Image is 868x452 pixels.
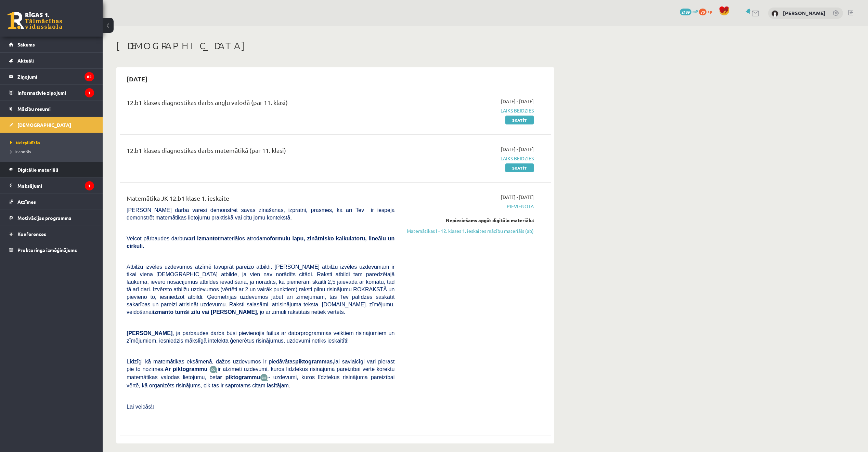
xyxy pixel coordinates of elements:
[17,69,94,84] legend: Ziņojumi
[9,194,94,210] a: Atzīmes
[9,101,94,117] a: Mācību resursi
[405,107,534,114] span: Laiks beidzies
[17,41,35,48] span: Sākums
[405,227,534,235] a: Matemātikas I - 12. klases 1. ieskaites mācību materiāls (ab)
[10,140,40,145] span: Neizpildītās
[209,365,218,373] img: JfuEzvunn4EvwAAAAASUVORK5CYII=
[165,366,207,372] b: Ar piktogrammu
[153,404,155,410] span: J
[17,231,46,237] span: Konferences
[405,217,534,224] div: Nepieciešams apgūt digitālo materiālu:
[501,98,534,105] span: [DATE] - [DATE]
[699,9,715,14] a: 70 xp
[17,122,71,128] span: [DEMOGRAPHIC_DATA]
[501,194,534,201] span: [DATE] - [DATE]
[127,404,153,410] span: Lai veicās!
[85,72,94,81] i: 82
[17,199,36,205] span: Atzīmes
[175,309,257,315] b: tumši zilu vai [PERSON_NAME]
[17,215,72,221] span: Motivācijas programma
[692,9,698,14] span: mP
[9,226,94,242] a: Konferences
[17,247,77,253] span: Proktoringa izmēģinājums
[17,85,94,101] legend: Informatīvie ziņojumi
[217,374,260,380] b: ar piktogrammu
[783,10,826,16] a: [PERSON_NAME]
[17,167,58,173] span: Digitālie materiāli
[680,9,691,15] span: 2189
[405,203,534,210] span: Pievienota
[85,88,94,97] i: 1
[10,139,96,146] a: Neizpildītās
[9,162,94,177] a: Digitālie materiāli
[505,163,534,172] a: Skatīt
[185,236,220,241] b: vari izmantot
[9,37,94,52] a: Sākums
[17,178,94,194] legend: Maksājumi
[17,106,51,112] span: Mācību resursi
[17,57,34,64] span: Aktuāli
[10,148,96,155] a: Izlabotās
[9,53,94,68] a: Aktuāli
[9,242,94,258] a: Proktoringa izmēģinājums
[120,71,154,87] h2: [DATE]
[9,178,94,194] a: Maksājumi1
[8,12,62,29] a: Rīgas 1. Tālmācības vidusskola
[127,330,172,336] span: [PERSON_NAME]
[680,9,698,14] a: 2189 mP
[405,155,534,162] span: Laiks beidzies
[127,98,394,110] div: 12.b1 klases diagnostikas darbs angļu valodā (par 11. klasi)
[9,117,94,133] a: [DEMOGRAPHIC_DATA]
[501,146,534,153] span: [DATE] - [DATE]
[85,181,94,190] i: 1
[127,330,394,344] span: , ja pārbaudes darbā būsi pievienojis failus ar datorprogrammās veiktiem risinājumiem un zīmējumi...
[505,116,534,124] a: Skatīt
[295,359,334,364] b: piktogrammas,
[9,210,94,226] a: Motivācijas programma
[127,194,394,206] div: Matemātika JK 12.b1 klase 1. ieskaite
[127,236,394,249] span: Veicot pārbaudes darbu materiālos atrodamo
[10,149,31,154] span: Izlabotās
[127,366,394,380] span: ir atzīmēti uzdevumi, kuros līdztekus risinājuma pareizībai vērtē korektu matemātikas valodas lie...
[772,10,778,17] img: Sandijs Nils Griķis
[127,359,394,372] span: Līdzīgi kā matemātikas eksāmenā, dažos uzdevumos ir piedāvātas lai savlaicīgi vari pierast pie to...
[116,40,554,52] h1: [DEMOGRAPHIC_DATA]
[9,85,94,101] a: Informatīvie ziņojumi1
[127,236,394,249] b: formulu lapu, zinātnisko kalkulatoru, lineālu un cirkuli.
[127,146,394,158] div: 12.b1 klases diagnostikas darbs matemātikā (par 11. klasi)
[260,374,268,382] img: wKvN42sLe3LLwAAAABJRU5ErkJggg==
[699,9,707,15] span: 70
[9,69,94,84] a: Ziņojumi82
[708,9,712,14] span: xp
[127,207,394,221] span: [PERSON_NAME] darbā varēsi demonstrēt savas zināšanas, izpratni, prasmes, kā arī Tev ir iespēja d...
[127,264,394,315] span: Atbilžu izvēles uzdevumos atzīmē tavuprāt pareizo atbildi. [PERSON_NAME] atbilžu izvēles uzdevuma...
[153,309,173,315] b: izmanto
